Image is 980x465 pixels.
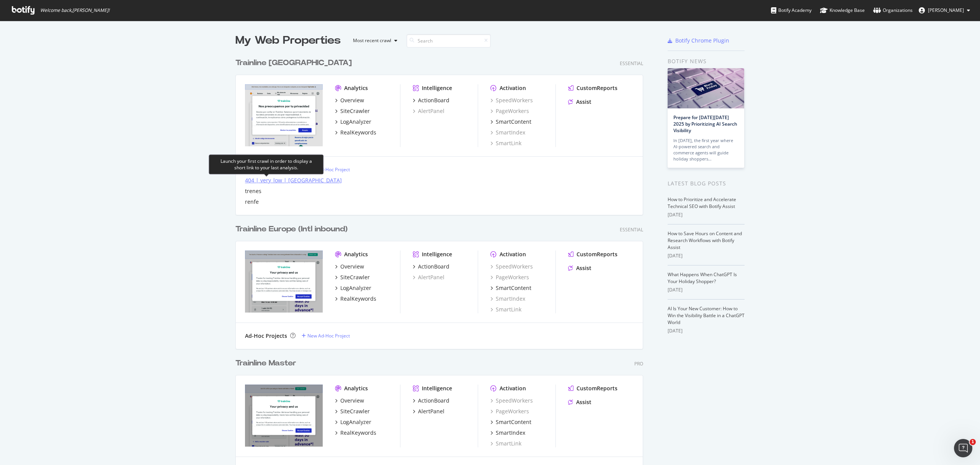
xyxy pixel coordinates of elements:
[335,118,371,126] a: LogAnalyzer
[245,385,323,447] img: https://www.thetrainline.com
[340,97,364,104] div: Overview
[496,284,531,292] div: SmartContent
[490,118,531,126] a: SmartContent
[340,263,364,270] div: Overview
[353,38,391,43] div: Most recent crawl
[422,84,452,92] div: Intelligence
[490,397,533,404] a: SpeedWorkers
[245,332,287,340] div: Ad-Hoc Projects
[576,98,591,106] div: Assist
[340,118,371,126] div: LogAnalyzer
[490,129,525,136] a: SmartIndex
[245,187,261,195] a: trenes
[347,34,400,47] button: Most recent crawl
[490,408,529,415] a: PageWorkers
[675,37,729,44] div: Botify Chrome Plugin
[235,358,299,369] a: Trainline Master
[335,129,376,136] a: RealKeywords
[413,273,444,281] div: AlertPanel
[413,397,449,404] a: ActionBoard
[568,264,591,272] a: Assist
[245,251,323,313] img: https://www.thetrainline.com/eu
[673,138,738,162] div: In [DATE], the first year where AI-powered search and commerce agents will guide holiday shoppers…
[496,118,531,126] div: SmartContent
[490,306,521,313] a: SmartLink
[413,97,449,104] a: ActionBoard
[307,332,350,339] div: New Ad-Hoc Project
[235,358,296,369] div: Trainline Master
[668,37,729,44] a: Botify Chrome Plugin
[673,114,737,134] a: Prepare for [DATE][DATE] 2025 by Prioritizing AI Search Visibility
[302,332,350,339] a: New Ad-Hoc Project
[245,198,259,206] a: renfe
[490,273,529,281] a: PageWorkers
[344,385,368,392] div: Analytics
[668,179,745,188] div: Latest Blog Posts
[245,177,342,184] a: 404 | very_low | [GEOGRAPHIC_DATA]
[335,263,364,270] a: Overview
[418,263,449,270] div: ActionBoard
[668,196,736,210] a: How to Prioritize and Accelerate Technical SEO with Botify Assist
[235,57,355,69] a: Trainline [GEOGRAPHIC_DATA]
[490,440,521,447] a: SmartLink
[344,84,368,92] div: Analytics
[500,84,526,92] div: Activation
[335,418,371,426] a: LogAnalyzer
[490,284,531,292] a: SmartContent
[413,263,449,270] a: ActionBoard
[235,224,351,235] a: Trainline Europe (Intl inbound)
[340,273,370,281] div: SiteCrawler
[418,97,449,104] div: ActionBoard
[490,429,525,437] a: SmartIndex
[335,429,376,437] a: RealKeywords
[340,107,370,115] div: SiteCrawler
[40,7,109,13] span: Welcome back, [PERSON_NAME] !
[235,224,348,235] div: Trainline Europe (Intl inbound)
[668,252,745,259] div: [DATE]
[771,7,812,14] div: Botify Academy
[500,385,526,392] div: Activation
[490,263,533,270] a: SpeedWorkers
[490,295,525,303] a: SmartIndex
[490,418,531,426] a: SmartContent
[413,408,444,415] a: AlertPanel
[340,129,376,136] div: RealKeywords
[668,287,745,293] div: [DATE]
[335,408,370,415] a: SiteCrawler
[335,284,371,292] a: LogAnalyzer
[490,97,533,104] a: SpeedWorkers
[496,418,531,426] div: SmartContent
[340,408,370,415] div: SiteCrawler
[422,385,452,392] div: Intelligence
[496,429,525,437] div: SmartIndex
[490,139,521,147] a: SmartLink
[668,271,737,285] a: What Happens When ChatGPT Is Your Holiday Shopper?
[620,60,643,67] div: Essential
[340,429,376,437] div: RealKeywords
[413,107,444,115] a: AlertPanel
[668,305,745,326] a: AI Is Your New Customer: How to Win the Visibility Battle in a ChatGPT World
[634,360,643,367] div: Pro
[820,7,865,14] div: Knowledge Base
[335,107,370,115] a: SiteCrawler
[418,397,449,404] div: ActionBoard
[490,107,529,115] a: PageWorkers
[568,385,617,392] a: CustomReports
[335,97,364,104] a: Overview
[577,84,617,92] div: CustomReports
[668,230,742,251] a: How to Save Hours on Content and Research Workflows with Botify Assist
[620,226,643,233] div: Essential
